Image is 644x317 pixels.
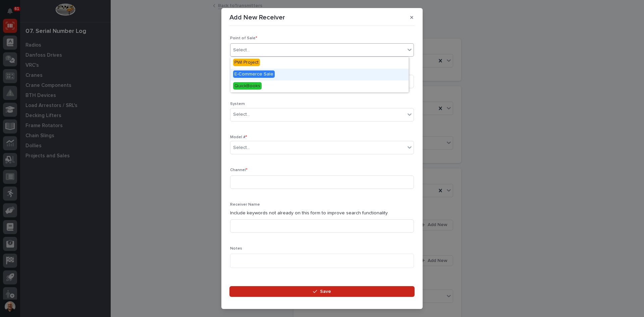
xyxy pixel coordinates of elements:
[233,59,260,66] span: PWI Project
[233,82,262,90] span: QuickBooks
[230,210,414,217] p: Include keywords not already on this form to improve search functionality
[230,203,260,207] span: Receiver Name
[233,70,275,78] span: E-Commerce Sale
[230,168,248,172] span: Channel
[230,135,247,139] span: Model #
[230,247,242,251] span: Notes
[230,69,409,81] div: E-Commerce Sale
[230,57,409,69] div: PWI Project
[230,36,257,40] span: Point of Sale
[230,81,409,92] div: QuickBooks
[233,47,250,54] div: Select...
[229,13,285,21] p: Add New Receiver
[233,144,250,151] div: Select...
[233,111,250,118] div: Select...
[320,288,331,295] span: Save
[229,286,415,297] button: Save
[230,102,245,106] span: System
